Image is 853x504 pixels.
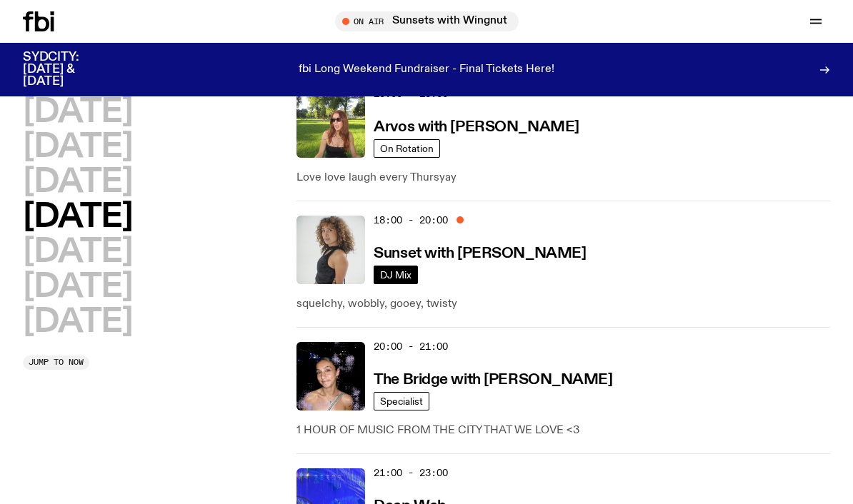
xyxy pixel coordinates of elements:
[335,11,519,31] button: On AirSunsets with Wingnut
[374,213,448,227] span: 18:00 - 20:00
[380,395,423,406] span: Specialist
[296,89,365,158] img: Lizzie Bowles is sitting in a bright green field of grass, with dark sunglasses and a black top. ...
[23,166,132,198] button: [DATE]
[23,306,132,338] button: [DATE]
[296,216,365,284] img: Tangela looks past her left shoulder into the camera with an inquisitive look. She is wearing a s...
[374,120,579,135] h3: Arvos with [PERSON_NAME]
[23,356,89,370] button: Jump to now
[374,117,579,135] a: Arvos with [PERSON_NAME]
[380,143,434,153] span: On Rotation
[374,373,612,388] h3: The Bridge with [PERSON_NAME]
[374,266,418,284] a: DJ Mix
[380,269,411,280] span: DJ Mix
[374,246,586,261] h3: Sunset with [PERSON_NAME]
[296,296,830,313] p: squelchy, wobbly, gooey, twisty
[299,64,554,76] p: fbi Long Weekend Fundraiser - Final Tickets Here!
[374,370,612,388] a: The Bridge with [PERSON_NAME]
[296,169,830,186] p: Love love laugh every Thursyay
[374,466,448,480] span: 21:00 - 23:00
[374,139,440,158] a: On Rotation
[374,243,586,261] a: Sunset with [PERSON_NAME]
[23,131,132,163] button: [DATE]
[23,96,132,128] button: [DATE]
[23,51,114,88] h3: SYDCITY: [DATE] & [DATE]
[374,340,448,353] span: 20:00 - 21:00
[23,201,132,233] button: [DATE]
[296,422,830,439] p: 1 HOUR OF MUSIC FROM THE CITY THAT WE LOVE <3
[29,358,84,366] span: Jump to now
[23,236,132,268] button: [DATE]
[374,392,429,410] a: Specialist
[23,271,132,303] button: [DATE]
